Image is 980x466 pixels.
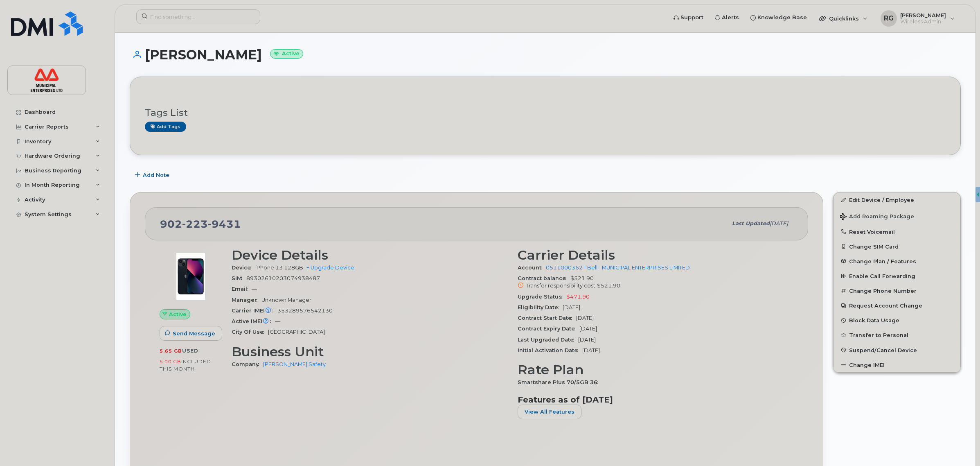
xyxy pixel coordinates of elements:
span: Active [169,310,187,318]
span: SIM [232,275,246,281]
button: Add Note [130,167,176,182]
span: — [275,318,280,324]
h3: Tags List [145,108,946,118]
span: Device [232,265,255,271]
span: [DATE] [576,315,594,321]
a: 0511000362 - Bell - MUNICIPAL ENTERPRISES LIMITED [546,265,690,271]
span: Contract Expiry Date [518,326,579,332]
span: View All Features [525,408,574,416]
span: [DATE] [582,347,600,353]
span: Change Plan / Features [849,258,916,264]
span: [DATE] [578,337,596,343]
span: $471.90 [566,294,590,300]
span: [DATE] [770,220,788,226]
button: Change Phone Number [834,283,960,298]
img: image20231002-3703462-1ig824h.jpeg [166,252,215,301]
span: Company [232,361,263,367]
span: Contract balance [518,275,570,281]
button: View All Features [518,405,581,419]
span: 5.00 GB [160,359,181,364]
span: $521.90 [518,275,794,290]
span: 9431 [208,218,241,230]
button: Enable Call Forwarding [834,269,960,283]
button: Suspend/Cancel Device [834,343,960,357]
span: Add Note [143,171,169,179]
h1: [PERSON_NAME] [130,48,961,62]
span: 353289576542130 [277,308,333,314]
span: Send Message [173,330,215,337]
a: Edit Device / Employee [834,192,960,207]
h3: Features as of [DATE] [518,395,794,405]
button: Change SIM Card [834,239,960,254]
span: Smartshare Plus 70/5GB 36 [518,379,602,385]
span: Eligibility Date [518,304,563,310]
button: Send Message [160,326,222,341]
span: used [182,348,198,354]
button: Transfer to Personal [834,328,960,342]
span: Email [232,286,252,292]
span: Initial Activation Date [518,347,582,353]
a: Add tags [145,122,186,132]
h3: Device Details [232,248,508,262]
span: Transfer responsibility cost [526,283,595,289]
span: 902 [160,218,241,230]
span: [DATE] [563,304,580,310]
span: Contract Start Date [518,315,576,321]
button: Request Account Change [834,298,960,313]
span: Active IMEI [232,318,275,324]
button: Add Roaming Package [834,208,960,224]
span: included this month [160,358,211,372]
button: Block Data Usage [834,313,960,328]
h3: Carrier Details [518,248,794,262]
span: 223 [182,218,208,230]
small: Active [270,49,303,59]
button: Change IMEI [834,357,960,372]
span: $521.90 [597,283,620,289]
span: Last Upgraded Date [518,337,578,343]
span: Unknown Manager [261,297,311,303]
span: Enable Call Forwarding [849,273,915,279]
span: Last updated [732,220,770,226]
span: Suspend/Cancel Device [849,347,917,353]
button: Change Plan / Features [834,254,960,269]
span: City Of Use [232,329,268,335]
h3: Rate Plan [518,362,794,377]
h3: Business Unit [232,344,508,359]
span: Manager [232,297,261,303]
span: [DATE] [579,326,597,332]
span: [GEOGRAPHIC_DATA] [268,329,325,335]
span: iPhone 13 128GB [255,265,303,271]
a: + Upgrade Device [306,265,354,271]
span: Add Roaming Package [840,213,914,221]
span: 89302610203074938487 [246,275,320,281]
button: Reset Voicemail [834,224,960,239]
a: [PERSON_NAME] Safety [263,361,326,367]
span: Carrier IMEI [232,308,277,314]
span: Account [518,265,546,271]
span: 5.65 GB [160,348,182,354]
span: Upgrade Status [518,294,566,300]
span: — [252,286,257,292]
